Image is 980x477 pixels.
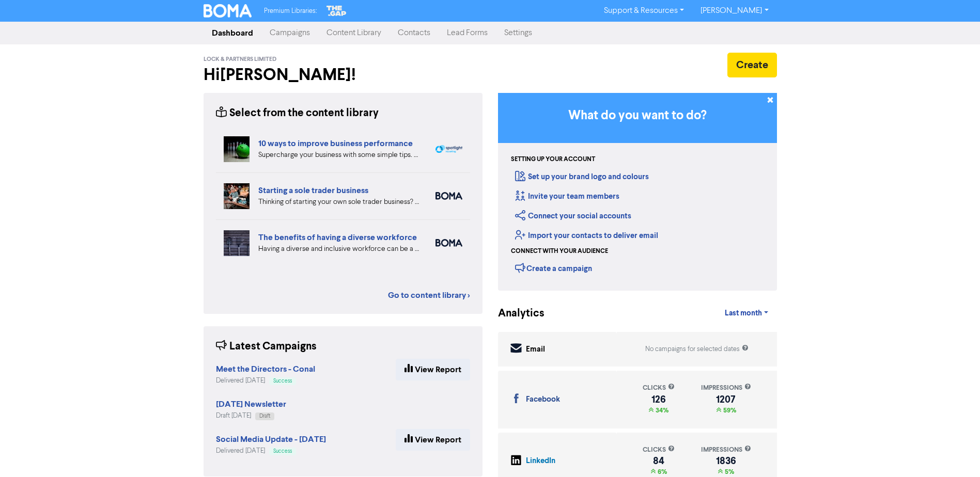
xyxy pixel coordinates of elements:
[721,406,736,415] span: 59%
[216,411,286,421] div: Draft [DATE]
[701,445,751,455] div: impressions
[596,3,692,19] a: Support & Resources
[526,455,555,467] div: LinkedIn
[515,260,592,276] div: Create a campaign
[216,105,379,121] div: Select from the content library
[643,457,675,465] div: 84
[216,364,315,374] strong: Meet the Directors - Conal
[216,434,326,444] strong: Social Media Update - [DATE]
[204,56,276,63] span: Lock & Partners Limited
[318,23,390,43] a: Content Library
[692,3,776,19] a: [PERSON_NAME]
[498,306,532,322] div: Analytics
[435,239,462,247] img: boma
[216,436,326,444] a: Social Media Update - [DATE]
[258,197,420,208] div: Thinking of starting your own sole trader business? The Sole Trader Toolkit from the Ministry of ...
[439,23,496,43] a: Lead Forms
[701,457,751,465] div: 1836
[204,4,252,18] img: BOMA Logo
[216,399,286,409] strong: [DATE] Newsletter
[515,231,658,241] a: Import your contacts to deliver email
[645,344,749,354] div: No campaigns for selected dates
[723,468,734,476] span: 5%
[264,8,317,14] span: Premium Libraries:
[511,155,595,164] div: Setting up your account
[216,376,315,386] div: Delivered [DATE]
[725,309,762,318] span: Last month
[514,108,761,123] h3: What do you want to do?
[515,172,649,182] a: Set up your brand logo and colours
[273,449,292,454] span: Success
[643,383,675,393] div: clicks
[325,4,348,18] img: The Gap
[654,406,668,415] span: 34%
[259,414,270,419] span: Draft
[204,65,483,85] h2: Hi [PERSON_NAME] !
[396,359,470,380] a: View Report
[701,395,751,404] div: 1207
[727,53,777,77] button: Create
[216,339,317,355] div: Latest Campaigns
[515,192,619,201] a: Invite your team members
[204,23,261,43] a: Dashboard
[498,93,777,291] div: Getting Started in BOMA
[388,289,470,301] a: Go to content library >
[261,23,318,43] a: Campaigns
[717,303,776,324] a: Last month
[390,23,439,43] a: Contacts
[701,383,751,393] div: impressions
[435,145,462,153] img: spotlight
[216,401,286,409] a: [DATE] Newsletter
[273,378,292,384] span: Success
[526,394,560,406] div: Facebook
[643,395,675,404] div: 126
[258,244,420,255] div: Having a diverse and inclusive workforce can be a major boost for your business. We list four of ...
[258,185,368,196] a: Starting a sole trader business
[435,192,462,200] img: boma
[515,211,631,221] a: Connect your social accounts
[258,232,417,243] a: The benefits of having a diverse workforce
[258,138,413,149] a: 10 ways to improve business performance
[643,445,675,455] div: clicks
[656,468,667,476] span: 6%
[496,23,540,43] a: Settings
[511,247,608,256] div: Connect with your audience
[396,429,470,451] a: View Report
[526,344,545,356] div: Email
[216,365,315,374] a: Meet the Directors - Conal
[216,446,326,456] div: Delivered [DATE]
[258,150,420,161] div: Supercharge your business with some simple tips. Eliminate distractions & bad customers, get a pl...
